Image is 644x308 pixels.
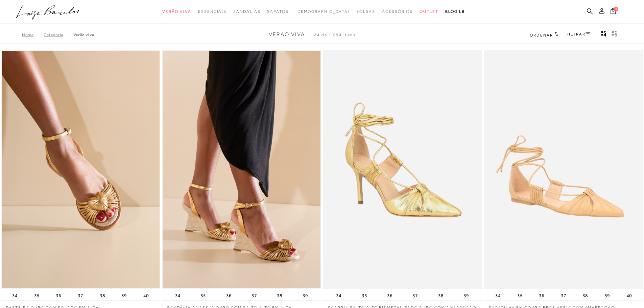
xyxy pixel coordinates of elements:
[224,291,234,301] button: 36
[163,51,320,288] img: SANDÁLIA ANABELA OURO COM SALTO ALTO EM JUTA
[10,291,20,301] button: 34
[436,291,446,301] button: 38
[385,291,395,301] button: 36
[2,51,160,288] img: RASTEIRA OURO COM SOLADO EM JUTÁ
[445,5,465,18] a: BLOG LB
[493,291,503,301] button: 34
[119,291,129,301] button: 39
[420,5,438,18] a: categoryNavScreenReaderText
[314,32,356,37] span: 24 de 1.094 itens
[599,30,609,39] button: Mostrar 4 produtos por linha
[295,9,350,14] span: [DEMOGRAPHIC_DATA]
[324,51,481,288] a: SCARPIN SALTO ALTO EM METALIZADO OURO COM AMARRAÇÃO SCARPIN SALTO ALTO EM METALIZADO OURO COM AMA...
[420,9,438,14] span: Outlet
[295,5,350,18] a: noSubCategoriesText
[233,5,260,18] a: categoryNavScreenReaderText
[249,291,259,301] button: 37
[356,9,375,14] span: Bolsas
[2,51,160,288] a: RASTEIRA OURO COM SOLADO EM JUTÁ RASTEIRA OURO COM SOLADO EM JUTÁ
[98,291,107,301] button: 38
[141,291,151,301] button: 40
[162,5,191,18] a: categoryNavScreenReaderText
[360,291,369,301] button: 35
[624,291,634,301] button: 40
[73,32,94,37] a: Verão Viva
[356,5,375,18] a: categoryNavScreenReaderText
[267,9,288,14] span: Sapatos
[198,5,226,18] a: categoryNavScreenReaderText
[275,291,284,301] button: 38
[530,33,553,38] span: Ordenar
[324,51,481,288] img: SCARPIN SALTO ALTO EM METALIZADO OURO COM AMARRAÇÃO
[610,30,619,39] button: gridText6Desc
[22,32,44,37] a: Home
[559,291,568,301] button: 37
[198,291,208,301] button: 35
[461,291,471,301] button: 39
[410,291,420,301] button: 37
[54,291,63,301] button: 36
[537,291,546,301] button: 36
[267,5,288,18] a: categoryNavScreenReaderText
[76,291,85,301] button: 37
[301,291,310,301] button: 39
[233,9,260,14] span: Sandálias
[484,51,642,288] img: SAPATILHA EM COURO BEGE AREIA COM AMARRAÇÃO
[32,291,42,301] button: 35
[382,5,413,18] a: categoryNavScreenReaderText
[269,31,305,38] span: Verão Viva
[445,9,465,14] span: BLOG LB
[484,51,642,288] a: SAPATILHA EM COURO BEGE AREIA COM AMARRAÇÃO SAPATILHA EM COURO BEGE AREIA COM AMARRAÇÃO
[44,32,73,37] a: Categoria
[609,7,618,17] button: 1
[614,7,618,11] span: 1
[173,291,183,301] button: 34
[580,291,590,301] button: 38
[602,291,612,301] button: 39
[382,9,413,14] span: Acessórios
[163,51,320,288] a: SANDÁLIA ANABELA OURO COM SALTO ALTO EM JUTA SANDÁLIA ANABELA OURO COM SALTO ALTO EM JUTA
[334,291,343,301] button: 34
[162,9,191,14] span: Verão Viva
[515,291,525,301] button: 35
[198,9,226,14] span: Essenciais
[567,32,590,37] a: FILTRAR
